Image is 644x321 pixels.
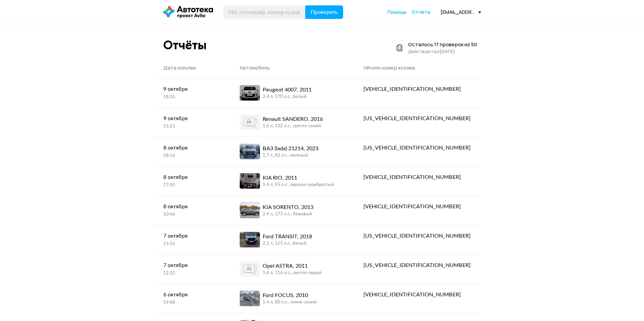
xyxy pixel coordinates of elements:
[363,64,471,71] div: VIN или номер кузова
[163,270,219,276] div: 12:32
[263,270,321,276] div: 1.6 л, 116 л.c., светло-серый
[353,166,481,188] a: [VEHICLE_IDENTIFICATION_NUMBER]
[263,115,323,123] div: Renault SANDERO, 2016
[163,261,219,269] div: 7 октября
[153,284,230,313] a: 6 октября19:48
[363,173,471,181] div: [VEHICLE_IDENTIFICATION_NUMBER]
[263,174,334,182] div: KIA RIO, 2011
[163,38,207,52] div: Отчёты
[263,233,312,241] div: Ford TRANSIT, 2018
[412,9,430,16] a: Отчёты
[263,262,321,270] div: Opel ASTRA, 2011
[440,9,481,15] div: [EMAIL_ADDRESS][DOMAIN_NAME]
[353,255,481,276] a: [US_VEHICLE_IDENTIFICATION_NUMBER]
[353,137,481,159] a: [US_VEHICLE_IDENTIFICATION_NUMBER]
[363,291,471,299] div: [VEHICLE_IDENTIFICATION_NUMBER]
[363,203,471,211] div: [VEHICLE_IDENTIFICATION_NUMBER]
[387,9,407,16] a: Помощь
[230,225,354,254] a: Ford TRANSIT, 20182.2 л, 125 л.c., белый
[163,203,219,211] div: 8 октября
[363,144,471,152] div: [US_VEHICLE_IDENTIFICATION_NUMBER]
[153,225,230,254] a: 7 октября15:56
[240,64,343,71] div: Автомобиль
[263,299,317,305] div: 1.4 л, 80 л.c., темно-синий
[363,261,471,269] div: [US_VEHICLE_IDENTIFICATION_NUMBER]
[353,225,481,247] a: [US_VEHICLE_IDENTIFICATION_NUMBER]
[408,41,477,48] div: Осталось 17 проверок из 50
[153,78,230,107] a: 9 октября18:35
[163,144,219,152] div: 8 октября
[153,108,230,136] a: 9 октября15:15
[230,166,354,195] a: KIA RIO, 20111.4 л, 95 л.c., перлам-серебристый
[230,196,354,225] a: KIA SORENTO, 20132.4 л, 175 л.c., бежевый
[230,78,354,107] a: Peugeot 4007, 20112.4 л, 170 л.c., белый
[163,173,219,181] div: 8 октября
[230,255,354,284] a: Opel ASTRA, 20111.6 л, 116 л.c., светло-серый
[163,291,219,299] div: 6 октября
[305,5,343,19] button: Проверить
[153,137,230,166] a: 8 октября18:16
[163,94,219,100] div: 18:35
[263,123,323,129] div: 1.6 л, 102 л.c., светло-синий
[223,5,306,19] input: VIN, госномер, номер кузова
[363,114,471,123] div: [US_VEHICLE_IDENTIFICATION_NUMBER]
[263,94,312,100] div: 2.4 л, 170 л.c., белый
[263,182,334,188] div: 1.4 л, 95 л.c., перлам-серебристый
[263,291,317,299] div: Ford FOCUS, 2010
[163,124,219,130] div: 15:15
[363,85,471,93] div: [VEHICLE_IDENTIFICATION_NUMBER]
[163,300,219,306] div: 19:48
[153,196,230,224] a: 8 октября10:46
[408,48,477,55] div: Действуют до [DATE]
[153,166,230,195] a: 8 октября17:50
[163,232,219,240] div: 7 октября
[263,86,312,94] div: Peugeot 4007, 2011
[163,114,219,123] div: 9 октября
[163,64,219,71] div: Дата покупки
[353,196,481,217] a: [VEHICLE_IDENTIFICATION_NUMBER]
[163,182,219,188] div: 17:50
[263,144,318,153] div: ВАЗ (lada) 21214, 2023
[353,78,481,100] a: [VEHICLE_IDENTIFICATION_NUMBER]
[263,241,312,247] div: 2.2 л, 125 л.c., белый
[263,203,313,211] div: KIA SORENTO, 2013
[263,153,318,159] div: 1.7 л, 82 л.c., зеленый
[163,153,219,159] div: 18:16
[230,108,354,137] a: Renault SANDERO, 20161.6 л, 102 л.c., светло-синий
[153,255,230,283] a: 7 октября12:32
[230,137,354,166] a: ВАЗ (lada) 21214, 20231.7 л, 82 л.c., зеленый
[263,211,313,217] div: 2.4 л, 175 л.c., бежевый
[230,284,354,313] a: Ford FOCUS, 20101.4 л, 80 л.c., темно-синий
[163,212,219,218] div: 10:46
[311,9,338,15] span: Проверить
[163,241,219,247] div: 15:56
[353,284,481,305] a: [VEHICLE_IDENTIFICATION_NUMBER]
[353,108,481,129] a: [US_VEHICLE_IDENTIFICATION_NUMBER]
[363,232,471,240] div: [US_VEHICLE_IDENTIFICATION_NUMBER]
[163,85,219,93] div: 9 октября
